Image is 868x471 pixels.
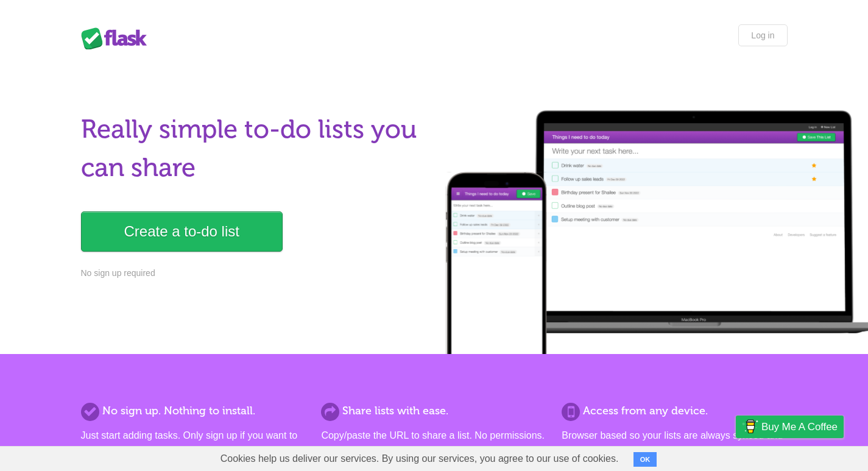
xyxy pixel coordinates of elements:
[81,27,154,49] div: Flask Lists
[742,416,758,437] img: Buy me a coffee
[81,428,306,458] p: Just start adding tasks. Only sign up if you want to save more than one list.
[321,428,546,458] p: Copy/paste the URL to share a list. No permissions. No formal invites. It's that simple.
[761,416,838,437] span: Buy me a coffee
[81,211,283,252] a: Create a to-do list
[562,403,787,419] h2: Access from any device.
[736,416,844,438] a: Buy me a coffee
[81,267,427,280] p: No sign up required
[562,428,787,458] p: Browser based so your lists are always synced and you can access them from anywhere.
[633,452,657,467] button: OK
[208,447,631,471] span: Cookies help us deliver our services. By using our services, you agree to our use of cookies.
[81,110,427,187] h1: Really simple to-do lists you can share
[81,403,306,419] h2: No sign up. Nothing to install.
[321,403,546,419] h2: Share lists with ease.
[738,24,787,46] a: Log in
